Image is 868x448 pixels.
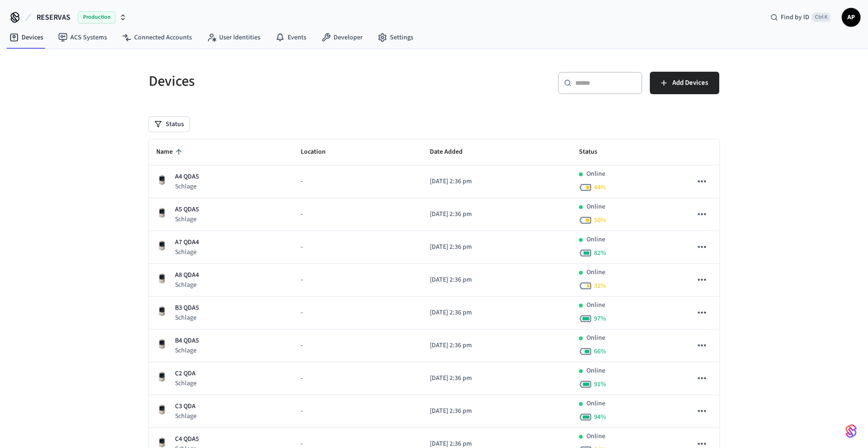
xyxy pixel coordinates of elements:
[586,202,605,212] p: Online
[301,145,338,159] span: Location
[430,145,475,159] span: Date Added
[370,29,421,46] a: Settings
[430,242,564,252] p: [DATE] 2:36 pm
[156,207,168,218] img: Schlage Sense Smart Deadbolt with Camelot Trim, Front
[301,177,303,187] span: -
[586,300,605,310] p: Online
[175,280,199,290] p: Schlage
[301,275,303,285] span: -
[51,29,114,46] a: ACS Systems
[586,235,605,245] p: Online
[430,275,564,285] p: [DATE] 2:36 pm
[175,346,199,355] p: Schlage
[156,174,168,186] img: Schlage Sense Smart Deadbolt with Camelot Trim, Front
[156,306,168,317] img: Schlage Sense Smart Deadbolt with Camelot Trim, Front
[78,11,115,23] span: Production
[594,216,606,225] span: 50 %
[37,12,70,23] span: RESERVAS
[175,182,199,191] p: Schlage
[175,215,199,224] p: Schlage
[594,281,606,291] span: 32 %
[594,347,606,356] span: 66 %
[845,424,857,439] img: SeamLogoGradient.69752ec5.svg
[301,373,303,383] span: -
[430,406,564,416] p: [DATE] 2:36 pm
[314,29,370,46] a: Developer
[586,399,605,409] p: Online
[301,308,303,318] span: -
[594,314,606,323] span: 97 %
[594,183,606,192] span: 44 %
[430,341,564,351] p: [DATE] 2:36 pm
[842,8,860,27] button: AP
[175,205,199,215] p: A5 QDA5
[175,369,197,379] p: C2 QDA
[843,9,860,26] span: AP
[650,72,719,94] button: Add Devices
[2,29,51,46] a: Devices
[149,72,428,91] h5: Devices
[175,434,199,444] p: C4 QDA5
[156,437,168,448] img: Schlage Sense Smart Deadbolt with Camelot Trim, Front
[594,380,606,389] span: 91 %
[781,13,809,22] span: Find by ID
[149,117,190,132] button: Status
[586,366,605,376] p: Online
[156,145,185,159] span: Name
[175,411,197,421] p: Schlage
[579,145,609,159] span: Status
[812,13,830,22] span: Ctrl K
[586,268,605,277] p: Online
[175,238,199,247] p: A7 QDA4
[430,209,564,219] p: [DATE] 2:36 pm
[175,313,199,322] p: Schlage
[430,308,564,318] p: [DATE] 2:36 pm
[199,29,268,46] a: User Identities
[175,402,197,411] p: C3 QDA
[175,379,197,388] p: Schlage
[594,412,606,422] span: 94 %
[175,336,199,346] p: B4 QDA5
[763,9,838,26] div: Find by IDCtrl K
[175,303,199,313] p: B3 QDA5
[175,172,199,182] p: A4 QDA5
[156,338,168,350] img: Schlage Sense Smart Deadbolt with Camelot Trim, Front
[156,240,168,251] img: Schlage Sense Smart Deadbolt with Camelot Trim, Front
[586,432,605,441] p: Online
[430,177,564,187] p: [DATE] 2:36 pm
[586,333,605,343] p: Online
[586,169,605,179] p: Online
[301,341,303,351] span: -
[156,371,168,382] img: Schlage Sense Smart Deadbolt with Camelot Trim, Front
[672,77,708,89] span: Add Devices
[156,404,168,415] img: Schlage Sense Smart Deadbolt with Camelot Trim, Front
[114,29,199,46] a: Connected Accounts
[268,29,314,46] a: Events
[430,373,564,383] p: [DATE] 2:36 pm
[301,406,303,416] span: -
[301,209,303,219] span: -
[175,247,199,257] p: Schlage
[156,273,168,284] img: Schlage Sense Smart Deadbolt with Camelot Trim, Front
[594,248,606,258] span: 82 %
[301,242,303,252] span: -
[175,270,199,280] p: A8 QDA4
